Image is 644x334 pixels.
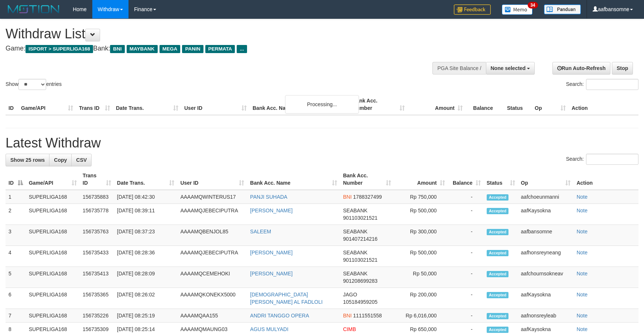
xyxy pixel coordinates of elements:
[343,215,377,221] span: Copy 901103021521 to clipboard
[518,288,574,309] td: aafKaysokna
[114,204,178,225] td: [DATE] 08:39:11
[448,225,484,246] td: -
[114,309,178,323] td: [DATE] 08:25:19
[76,157,87,163] span: CSV
[76,94,113,115] th: Trans ID
[250,313,309,319] a: ANDRI TANGGO OPERA
[353,194,382,200] span: Copy 1788327499 to clipboard
[160,45,181,53] span: MEGA
[114,267,178,288] td: [DATE] 08:28:09
[250,250,292,255] a: [PERSON_NAME]
[576,229,588,234] a: Note
[491,65,526,71] span: None selected
[343,257,377,263] span: Copy 901103021521 to clipboard
[26,225,80,246] td: SUPERLIGA168
[518,246,574,267] td: aafhonsreyneang
[466,94,504,115] th: Balance
[113,94,181,115] th: Date Trans.
[487,271,509,277] span: Accepted
[586,154,638,165] input: Search:
[6,45,422,52] h4: Game: Bank:
[394,225,448,246] td: Rp 300,000
[205,45,235,53] span: PERMATA
[26,169,80,190] th: Game/API: activate to sort column ascending
[343,313,352,319] span: BNI
[528,2,538,8] span: 34
[26,204,80,225] td: SUPERLIGA168
[6,27,422,41] h1: Withdraw List
[394,204,448,225] td: Rp 500,000
[448,190,484,204] td: -
[566,79,638,90] label: Search:
[612,62,633,74] a: Stop
[6,246,26,267] td: 4
[18,79,46,90] select: Showentries
[177,288,247,309] td: AAAAMQKONEKX5000
[576,250,588,255] a: Note
[448,267,484,288] td: -
[6,154,49,166] a: Show 25 rows
[10,157,45,163] span: Show 25 rows
[26,288,80,309] td: SUPERLIGA168
[343,208,367,213] span: SEABANK
[518,267,574,288] td: aafchournsokneav
[285,95,359,114] div: Processing...
[6,169,26,190] th: ID: activate to sort column descending
[432,62,486,74] div: PGA Site Balance /
[343,292,357,298] span: JAGO
[586,79,638,90] input: Search:
[502,4,533,15] img: Button%20Memo.svg
[80,309,114,323] td: 156735226
[408,94,466,115] th: Amount
[114,190,178,204] td: [DATE] 08:42:30
[518,190,574,204] td: aafchoeunmanni
[518,169,574,190] th: Op: activate to sort column ascending
[487,292,509,298] span: Accepted
[518,225,574,246] td: aafbansomne
[250,94,350,115] th: Bank Acc. Name
[177,204,247,225] td: AAAAMQJEBECIPUTRA
[80,288,114,309] td: 156735365
[114,225,178,246] td: [DATE] 08:37:23
[250,208,292,213] a: [PERSON_NAME]
[247,169,340,190] th: Bank Acc. Name: activate to sort column ascending
[6,225,26,246] td: 3
[250,326,288,332] a: AGUS MULYADI
[6,190,26,204] td: 1
[177,190,247,204] td: AAAAMQWINTERUS17
[177,309,247,323] td: AAAAMQAA155
[177,246,247,267] td: AAAAMQJEBECIPUTRA
[6,204,26,225] td: 2
[6,4,62,15] img: MOTION_logo.png
[114,169,178,190] th: Date Trans.: activate to sort column ascending
[487,250,509,256] span: Accepted
[532,94,569,115] th: Op
[343,299,377,305] span: Copy 105184959205 to clipboard
[448,169,484,190] th: Balance: activate to sort column ascending
[343,194,352,200] span: BNI
[394,246,448,267] td: Rp 500,000
[177,169,247,190] th: User ID: activate to sort column ascending
[250,292,322,305] a: [DEMOGRAPHIC_DATA][PERSON_NAME] AL FADLOLI
[394,267,448,288] td: Rp 50,000
[26,190,80,204] td: SUPERLIGA168
[6,288,26,309] td: 6
[454,4,491,15] img: Feedback.jpg
[127,45,158,53] span: MAYBANK
[544,4,581,14] img: panduan.png
[487,208,509,214] span: Accepted
[340,169,394,190] th: Bank Acc. Number: activate to sort column ascending
[250,194,287,200] a: PANJI SUHADA
[518,309,574,323] td: aafnonsreyleab
[6,94,18,115] th: ID
[343,326,356,332] span: CIMB
[487,313,509,319] span: Accepted
[114,246,178,267] td: [DATE] 08:28:36
[576,326,588,332] a: Note
[566,154,638,165] label: Search:
[71,154,92,166] a: CSV
[177,225,247,246] td: AAAAMQBENJOL85
[576,292,588,298] a: Note
[448,309,484,323] td: -
[6,309,26,323] td: 7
